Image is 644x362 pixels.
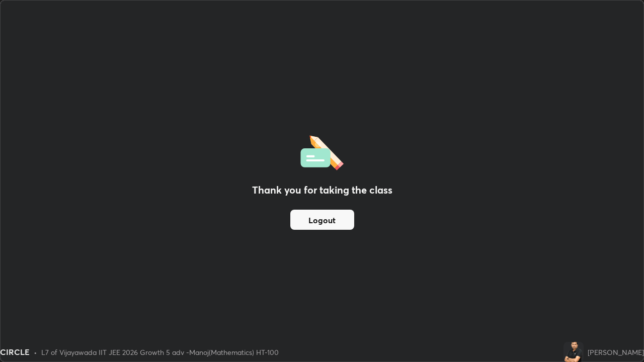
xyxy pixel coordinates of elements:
[252,183,392,198] h2: Thank you for taking the class
[563,342,584,362] img: 4209d98922474e82863ba1784a7431bf.png
[588,347,644,357] div: [PERSON_NAME]
[41,347,279,357] div: L7 of Vijayawada IIT JEE 2026 Growth 5 adv -Manoj(Mathematics) HT-100
[34,347,37,357] div: •
[300,132,344,170] img: offlineFeedback.1438e8b3.svg
[290,210,354,230] button: Logout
